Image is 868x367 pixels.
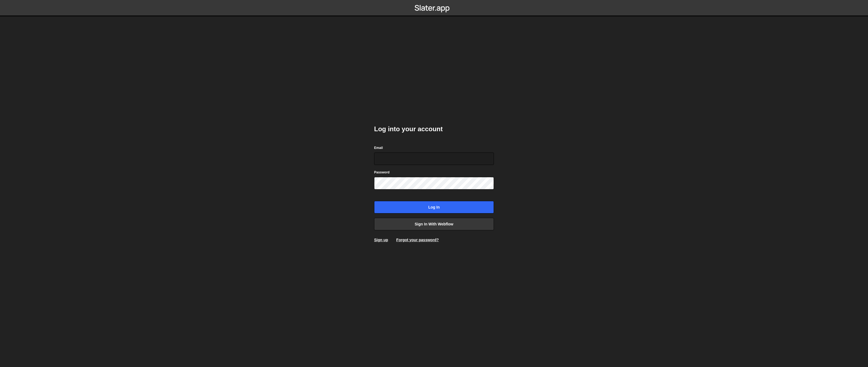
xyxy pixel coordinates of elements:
[374,218,494,230] a: Sign in with Webflow
[374,145,383,151] label: Email
[374,170,390,175] label: Password
[374,125,494,133] h2: Log into your account
[396,238,439,242] a: Forgot your password?
[374,201,494,213] input: Log in
[374,238,388,242] a: Sign up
